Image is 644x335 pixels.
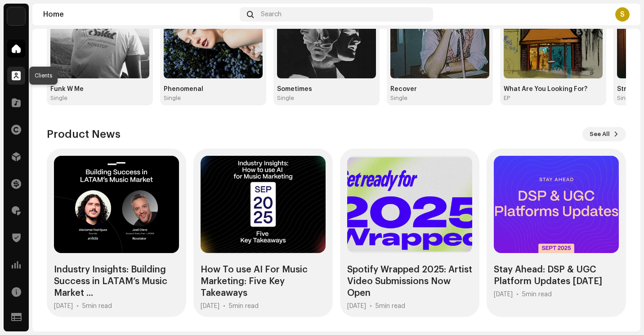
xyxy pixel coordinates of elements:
[164,95,181,102] div: Single
[82,303,112,310] div: 5
[86,303,112,309] span: min read
[617,95,634,102] div: Single
[277,95,294,102] div: Single
[370,303,372,310] div: •
[522,291,552,298] div: 5
[347,264,472,299] div: Spotify Wrapped 2025: Artist Video Submissions Now Open
[390,95,407,102] div: Single
[590,125,610,143] span: See All
[164,86,263,93] div: Phenomenal
[582,127,626,141] button: See All
[615,7,630,22] div: S
[201,303,219,310] div: [DATE]
[7,7,25,25] img: 34f81ff7-2202-4073-8c5d-62963ce809f3
[494,291,513,298] div: [DATE]
[54,264,179,299] div: Industry Insights: Building Success in LATAM’s Music Market ...
[76,303,79,310] div: •
[277,86,376,93] div: Sometimes
[50,95,67,102] div: Single
[526,291,552,298] span: min read
[229,303,259,310] div: 5
[504,95,510,102] div: EP
[223,303,225,310] div: •
[379,303,405,309] span: min read
[261,11,282,18] span: Search
[201,264,326,299] div: How To use AI For Music Marketing: Five Key Takeaways
[504,86,603,93] div: What Are You Looking For?
[233,303,259,309] span: min read
[516,291,519,298] div: •
[47,127,121,141] h3: Product News
[43,11,236,18] div: Home
[50,86,149,93] div: Funk W Me
[376,303,405,310] div: 5
[347,303,366,310] div: [DATE]
[494,264,619,287] div: Stay Ahead: DSP & UGC Platform Updates [DATE]
[390,86,489,93] div: Recover
[54,303,73,310] div: [DATE]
